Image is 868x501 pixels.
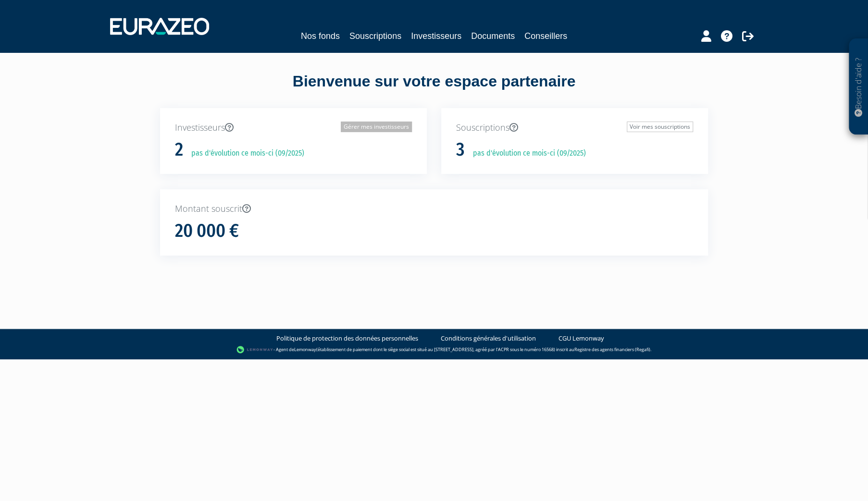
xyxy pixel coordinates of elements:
[301,29,340,43] a: Nos fonds
[236,345,273,354] img: logo-lemonway.png
[276,334,418,343] a: Politique de protection des données personnelles
[456,122,693,134] p: Souscriptions
[185,148,304,159] p: pas d'évolution ce mois-ci (09/2025)
[524,29,567,43] a: Conseillers
[466,148,586,159] p: pas d'évolution ce mois-ci (09/2025)
[441,334,536,343] a: Conditions générales d'utilisation
[175,203,693,215] p: Montant souscrit
[10,345,858,354] div: - Agent de (établissement de paiement dont le siège social est situé au [STREET_ADDRESS], agréé p...
[456,140,465,160] h1: 3
[349,29,401,43] a: Souscriptions
[574,346,650,352] a: Registre des agents financiers (Regafi)
[175,122,412,134] p: Investisseurs
[853,44,864,130] p: Besoin d'aide ?
[294,346,316,352] a: Lemonway
[558,334,604,343] a: CGU Lemonway
[110,18,209,35] img: 1732889491-logotype_eurazeo_blanc_rvb.png
[175,140,183,160] h1: 2
[153,71,715,108] div: Bienvenue sur votre espace partenaire
[341,122,412,132] a: Gérer mes investisseurs
[411,29,461,43] a: Investisseurs
[175,221,239,241] h1: 20 000 €
[627,122,693,132] a: Voir mes souscriptions
[471,29,515,43] a: Documents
